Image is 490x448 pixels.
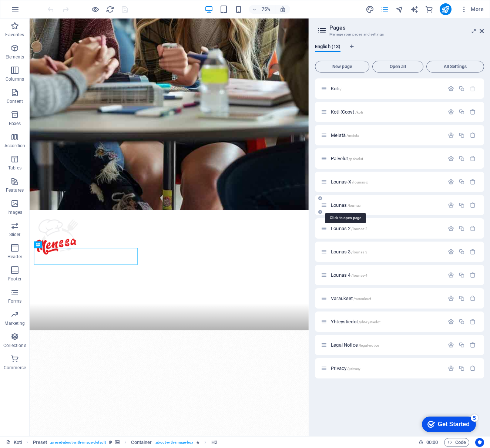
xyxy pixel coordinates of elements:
[426,61,484,73] button: All Settings
[448,155,454,162] div: Settings
[4,143,25,149] p: Accordion
[448,225,454,232] div: Settings
[329,249,444,254] div: Lounas 3/lounas-3
[8,298,21,304] p: Forms
[447,438,466,447] span: Code
[470,249,476,255] div: Remove
[196,440,199,444] i: Element contains an animation
[419,438,438,447] h6: Session time
[329,366,444,371] div: Privacy/privacy
[459,365,465,371] div: Duplicate
[347,367,360,371] span: /privacy
[459,179,465,185] div: Duplicate
[331,319,380,324] span: Click to open page
[340,87,342,91] span: /
[448,179,454,185] div: Settings
[380,5,389,14] button: pages
[430,64,481,69] span: All Settings
[359,343,379,347] span: /legal-notice
[444,438,469,447] button: Code
[6,4,60,19] div: Get Started 5 items remaining, 0% complete
[331,86,342,91] span: Click to open page
[331,156,363,161] span: Click to open page
[470,295,476,302] div: Remove
[351,273,367,277] span: /lounas-4
[459,85,465,92] div: Duplicate
[331,226,367,231] span: Click to open page
[440,3,452,15] button: publish
[3,343,26,348] p: Collections
[331,179,368,185] span: Click to open page
[470,179,476,185] div: Remove
[448,342,454,348] div: Settings
[55,1,62,9] div: 5
[359,320,381,324] span: /yhteystiedot
[7,98,23,104] p: Content
[395,5,404,14] i: Navigator
[7,254,22,260] p: Header
[329,203,444,208] div: Lounas/lounas
[331,132,359,138] span: Click to open page
[6,187,24,193] p: Features
[131,438,152,447] span: Click to select. Double-click to edit
[348,203,360,208] span: /lounas
[155,438,193,447] span: . about-with-image-box
[459,295,465,302] div: Duplicate
[346,134,359,138] span: /meista
[448,272,454,278] div: Settings
[459,272,465,278] div: Duplicate
[470,109,476,115] div: Remove
[353,297,371,301] span: /varaukset
[331,272,367,278] span: Click to open page
[448,249,454,255] div: Settings
[6,438,22,447] a: Click to cancel selection. Double-click to open Pages
[459,342,465,348] div: Duplicate
[331,202,360,208] span: Lounas
[329,319,444,324] div: Yhteystiedot/yhteystiedot
[329,133,444,138] div: Meistä/meista
[329,24,484,31] h2: Pages
[50,438,106,447] span: . preset-about-with-image-default
[331,342,379,348] span: Click to open page
[376,64,420,69] span: Open all
[8,165,21,171] p: Tables
[470,365,476,371] div: Remove
[459,202,465,208] div: Duplicate
[315,61,369,73] button: New page
[9,232,21,238] p: Slider
[372,61,423,73] button: Open all
[448,132,454,138] div: Settings
[448,85,454,92] div: Settings
[318,64,366,69] span: New page
[33,438,47,447] span: Click to select. Double-click to edit
[349,157,363,161] span: /palvelut
[8,276,21,282] p: Footer
[249,5,275,14] button: 75%
[432,439,433,445] span: :
[380,5,389,14] i: Pages (Ctrl+Alt+S)
[331,296,371,301] span: Click to open page
[395,5,404,14] button: navigator
[5,32,24,38] p: Favorites
[279,6,286,13] i: On resize automatically adjust zoom level to fit chosen device.
[329,273,444,277] div: Lounas 4/lounas-4
[329,226,444,231] div: Lounas 2/lounas-2
[366,5,374,14] i: Design (Ctrl+Alt+Y)
[329,296,444,301] div: Varaukset/varaukset
[459,225,465,232] div: Duplicate
[351,227,367,231] span: /lounas-2
[425,5,433,14] i: Commerce
[448,109,454,115] div: Settings
[441,5,450,14] i: Publish
[366,5,375,14] button: design
[459,132,465,138] div: Duplicate
[410,5,419,14] i: AI Writer
[9,121,21,127] p: Boxes
[4,365,26,371] p: Commerce
[315,44,484,58] div: Language Tabs
[448,365,454,371] div: Settings
[470,132,476,138] div: Remove
[351,250,367,254] span: /lounas-3
[329,110,444,114] div: Koti (Copy)/koti
[470,272,476,278] div: Remove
